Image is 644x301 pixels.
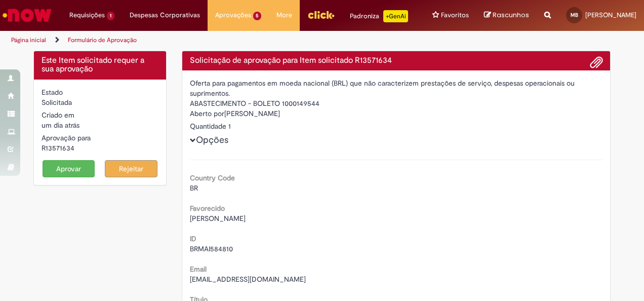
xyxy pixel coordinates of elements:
[253,12,262,20] span: 5
[190,265,207,274] b: Email
[215,10,251,20] span: Aprovações
[130,10,200,20] span: Despesas Corporativas
[190,98,603,108] div: ABASTECIMENTO - BOLETO 1000149544
[307,7,335,22] img: click_logo_yellow_360x200.png
[42,97,158,107] div: Solicitada
[190,108,603,121] div: [PERSON_NAME]
[585,11,636,19] span: [PERSON_NAME]
[190,56,603,65] h4: Solicitação de aprovação para Item solicitado R13571634
[441,10,469,20] span: Favoritos
[190,275,306,284] span: [EMAIL_ADDRESS][DOMAIN_NAME]
[1,5,53,25] img: ServiceNow
[42,133,91,143] label: Aprovação para
[69,10,105,20] span: Requisições
[493,10,529,20] span: Rascunhos
[190,173,235,182] b: Country Code
[276,10,292,20] span: More
[190,204,225,213] b: Favorecido
[107,12,114,20] span: 1
[190,214,246,223] span: [PERSON_NAME]
[190,234,196,243] b: ID
[105,160,157,177] button: Rejeitar
[383,10,408,22] p: +GenAi
[350,10,408,22] div: Padroniza
[68,36,137,44] a: Formulário de Aprovação
[571,12,578,18] span: MB
[190,121,603,131] div: Quantidade 1
[190,108,224,119] label: Aberto por
[190,244,233,253] span: BRMAI584810
[42,87,63,97] label: Estado
[11,36,46,44] a: Página inicial
[42,56,158,74] h4: Este Item solicitado requer a sua aprovação
[42,121,79,130] time: 27/09/2025 09:02:22
[43,160,95,177] button: Aprovar
[42,120,158,130] div: 27/09/2025 09:02:22
[8,31,422,50] ul: Trilhas de página
[42,110,74,120] label: Criado em
[484,11,529,20] a: Rascunhos
[42,121,79,130] span: um dia atrás
[190,183,198,193] span: BR
[190,78,603,98] div: Oferta para pagamentos em moeda nacional (BRL) que não caracterizem prestações de serviço, despes...
[42,143,158,153] div: R13571634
